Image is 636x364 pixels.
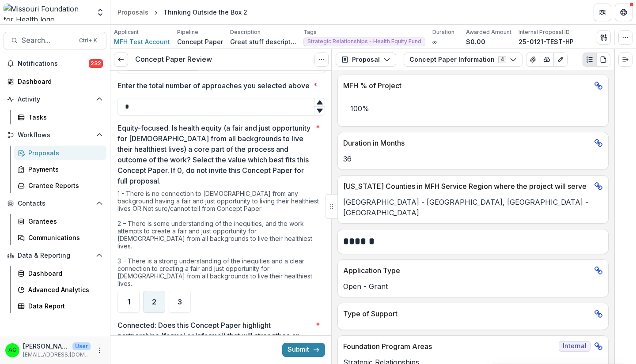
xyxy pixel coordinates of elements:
[152,298,156,305] span: 2
[114,6,152,19] a: Proposals
[117,8,148,17] div: Proposals
[594,4,611,21] button: Partners
[343,265,591,276] p: Application Type
[18,252,92,259] span: Data & Reporting
[89,59,103,68] span: 232
[343,197,603,218] p: [GEOGRAPHIC_DATA] - [GEOGRAPHIC_DATA], [GEOGRAPHIC_DATA] - [GEOGRAPHIC_DATA]
[14,178,106,193] a: Grantee Reports
[14,266,106,281] a: Dashboard
[336,53,396,67] button: Proposal
[28,285,99,294] div: Advanced Analytics
[4,4,91,21] img: Missouri Foundation for Health logo
[18,96,92,103] span: Activity
[22,36,74,45] span: Search...
[114,28,139,36] p: Applicant
[28,269,99,278] div: Dashboard
[117,80,310,91] p: Enter the total number of approaches you selected above
[343,308,591,319] p: Type of Support
[314,53,329,67] button: Options
[4,92,106,106] button: Open Activity
[18,77,99,86] div: Dashboard
[14,299,106,313] a: Data Report
[519,37,574,46] p: 25-0121-TEST-HP
[14,282,106,297] a: Advanced Analytics
[14,110,106,124] a: Tasks
[14,146,106,160] a: Proposals
[117,190,325,291] div: 1 - There is no connection to [DEMOGRAPHIC_DATA] from any background having a fair and just oppor...
[553,53,568,67] button: Edit as form
[618,53,632,67] button: Expand right
[519,28,570,36] p: Internal Proposal ID
[14,230,106,245] a: Communications
[559,341,591,352] span: Internal
[4,196,106,210] button: Open Contacts
[343,80,591,91] p: MFH % of Project
[178,298,182,305] span: 3
[28,217,99,226] div: Grantees
[117,123,312,186] p: Equity-focused. Is health equity (a fair and just opportunity for [DEMOGRAPHIC_DATA] from all bac...
[94,345,105,356] button: More
[18,60,89,68] span: Notifications
[343,281,603,292] p: Open - Grant
[28,181,99,190] div: Grantee Reports
[343,96,603,121] p: 100%
[28,113,99,122] div: Tasks
[432,37,437,46] p: ∞
[28,233,99,242] div: Communications
[526,53,540,67] button: View Attached Files
[343,138,591,148] p: Duration in Months
[4,128,106,142] button: Open Workflows
[114,6,251,19] nav: breadcrumb
[583,53,597,67] button: Plaintext view
[404,53,522,67] button: Concept Paper Information4
[343,341,555,352] p: Foundation Program Areas
[72,342,91,350] p: User
[18,200,92,207] span: Contacts
[135,55,212,64] h3: Concept Paper Review
[615,4,632,21] button: Get Help
[177,37,223,46] p: Concept Paper
[466,28,511,36] p: Awarded Amount
[230,37,296,46] p: Great stuff description
[28,165,99,174] div: Payments
[127,298,130,305] span: 1
[163,8,247,17] div: Thinking Outside the Box 2
[94,4,106,21] button: Open entity switcher
[432,28,454,36] p: Duration
[466,37,485,46] p: $0.00
[23,341,69,351] p: [PERSON_NAME]
[18,131,92,139] span: Workflows
[4,248,106,263] button: Open Data & Reporting
[77,36,99,45] div: Ctrl + K
[177,28,198,36] p: Pipeline
[303,28,317,36] p: Tags
[4,74,106,89] a: Dashboard
[114,37,170,46] a: MFH Test Account
[343,154,603,164] p: 36
[14,162,106,176] a: Payments
[4,56,106,71] button: Notifications232
[8,347,16,353] div: Alyssa Curran
[4,32,106,49] button: Search...
[28,148,99,158] div: Proposals
[14,214,106,229] a: Grantees
[307,38,421,45] span: Strategic Relationships - Health Equity Fund
[230,28,261,36] p: Description
[343,181,591,191] p: [US_STATE] Counties in MFH Service Region where the project will serve
[23,351,91,359] p: [EMAIL_ADDRESS][DOMAIN_NAME]
[28,301,99,311] div: Data Report
[596,53,610,67] button: PDF view
[282,343,325,357] button: Submit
